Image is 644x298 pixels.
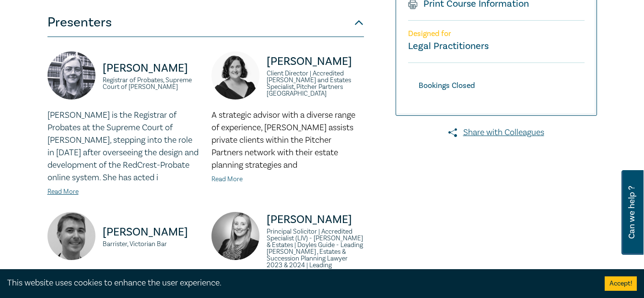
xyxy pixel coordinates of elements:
a: Read More [211,175,243,184]
span: A strategic advisor with a diverse range of experience, [PERSON_NAME] assists private clients wit... [211,110,355,171]
small: Registrar of Probates, Supreme Court of [PERSON_NAME] [103,77,200,90]
div: Bookings Closed [408,79,485,92]
span: Can we help ? [627,176,636,249]
img: https://s3.ap-southeast-2.amazonaws.com/leo-cussen-store-production-content/Contacts/Kate%20Price... [47,51,95,99]
img: https://s3.ap-southeast-2.amazonaws.com/leo-cussen-store-production-content/Contacts/Rachael%20Ho... [211,212,259,260]
small: Principal Solicitor | Accredited Specialist (LIV) - [PERSON_NAME] & Estates | Doyles Guide - Lead... [267,228,364,289]
small: Client Director | Accredited [PERSON_NAME] and Estates Specialist, Pitcher Partners [GEOGRAPHIC_D... [267,70,364,97]
button: Accept cookies [605,276,637,291]
p: [PERSON_NAME] [103,61,200,76]
img: https://s3.ap-southeast-2.amazonaws.com/leo-cussen-store-production-content/Contacts/Philip%20Ben... [47,212,95,260]
p: [PERSON_NAME] is the Registrar of Probates at the Supreme Court of [PERSON_NAME], stepping into t... [47,109,200,184]
p: [PERSON_NAME] [267,54,364,69]
a: Read More [47,187,79,196]
a: Share with Colleagues [396,126,597,139]
div: This website uses cookies to enhance the user experience. [7,277,590,289]
img: https://s3.ap-southeast-2.amazonaws.com/leo-cussen-store-production-content/Contacts/Anna%20Hacke... [211,51,259,99]
small: Barrister, Victorian Bar [103,241,200,248]
small: Legal Practitioners [408,40,489,52]
button: Presenters [47,8,364,37]
p: Designed for [408,29,585,38]
p: [PERSON_NAME] [267,212,364,227]
p: [PERSON_NAME] [103,224,200,240]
